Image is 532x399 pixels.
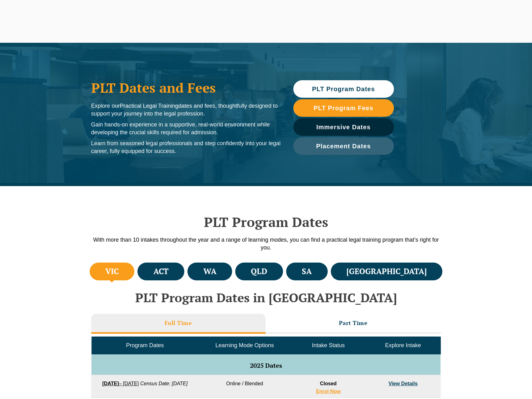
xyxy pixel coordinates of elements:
a: [DATE]– [DATE] [102,381,139,386]
a: Enrol Now [316,389,341,394]
a: Immersive Dates [293,118,394,136]
a: PLT Program Dates [293,80,394,98]
span: 2025 Dates [250,361,282,370]
span: Closed [320,381,336,386]
h2: PLT Program Dates in [GEOGRAPHIC_DATA] [88,291,444,304]
span: PLT Program Dates [312,86,375,92]
em: Census Date: [DATE] [140,381,188,386]
h4: VIC [105,266,119,277]
h4: ACT [153,266,169,277]
strong: [DATE] [102,381,119,386]
h4: WA [203,266,216,277]
a: PLT Program Fees [293,99,394,117]
p: Gain hands-on experience in a supportive, real-world environment while developing the crucial ski... [91,121,281,136]
p: Explore our dates and fees, thoughtfully designed to support your journey into the legal profession. [91,102,281,118]
h2: PLT Program Dates [88,214,444,230]
h4: [GEOGRAPHIC_DATA] [346,266,427,277]
h3: Part Time [339,319,368,327]
p: With more than 10 intakes throughout the year and a range of learning modes, you can find a pract... [88,236,444,252]
td: Online / Blended [198,375,291,398]
h1: PLT Dates and Fees [91,80,281,96]
h3: Full Time [165,319,192,327]
a: Placement Dates [293,137,394,155]
h4: SA [302,266,312,277]
span: Practical Legal Training [120,103,178,109]
span: Intake Status [312,342,345,348]
span: Placement Dates [316,143,371,149]
h4: QLD [251,266,267,277]
p: Learn from seasoned legal professionals and step confidently into your legal career, fully equipp... [91,140,281,155]
a: View Details [389,381,418,386]
span: Immersive Dates [316,124,371,130]
span: Learning Mode Options [216,342,274,348]
span: PLT Program Fees [314,105,373,111]
span: Explore Intake [385,342,421,348]
span: Program Dates [126,342,164,348]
